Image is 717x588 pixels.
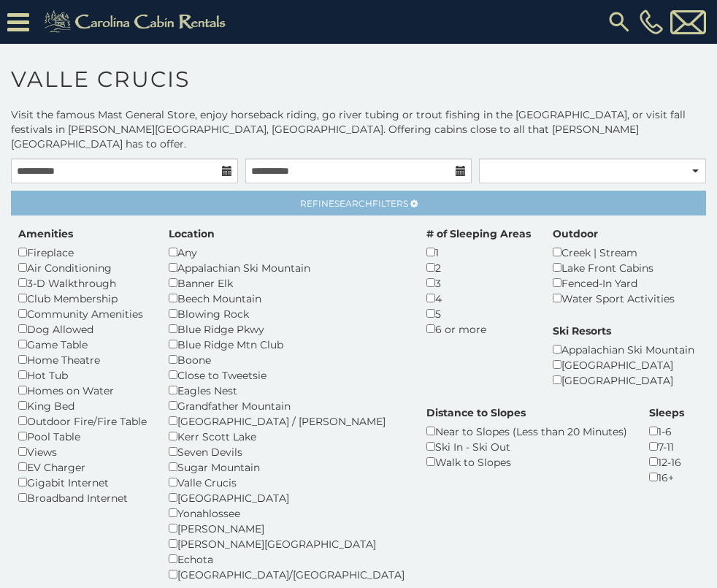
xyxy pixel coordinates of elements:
div: Gigabit Internet [18,475,147,490]
div: Ski In - Ski Out [426,439,627,454]
a: [PHONE_NUMBER] [636,9,667,34]
div: Hot Tub [18,367,147,383]
img: search-regular.svg [606,9,632,35]
div: Grandfather Mountain [169,398,404,413]
div: Homes on Water [18,383,147,398]
div: Kerr Scott Lake [169,429,404,444]
div: 7-11 [649,439,684,454]
div: Close to Tweetsie [169,367,404,383]
div: Valle Crucis [169,475,404,490]
label: Outdoor [553,226,598,241]
div: [GEOGRAPHIC_DATA] [553,373,694,388]
div: Blowing Rock [169,306,404,321]
div: Water Sport Activities [553,291,675,306]
div: [PERSON_NAME] [169,521,404,536]
label: Distance to Slopes [426,405,526,420]
div: Banner Elk [169,275,404,291]
div: 12-16 [649,454,684,470]
a: RefineSearchFilters [11,191,706,215]
div: Echota [169,551,404,567]
div: Appalachian Ski Mountain [169,260,404,275]
div: Dog Allowed [18,321,147,337]
div: Eagles Nest [169,383,404,398]
div: Boone [169,352,404,367]
div: Near to Slopes (Less than 20 Minutes) [426,424,627,439]
div: 1-6 [649,424,684,439]
img: Khaki-logo.png [37,7,238,37]
div: King Bed [18,398,147,413]
div: [GEOGRAPHIC_DATA] / [PERSON_NAME] [169,413,404,429]
div: Broadband Internet [18,490,147,505]
div: Game Table [18,337,147,352]
div: Appalachian Ski Mountain [553,342,694,357]
div: Blue Ridge Mtn Club [169,337,404,352]
span: Refine Filters [300,198,408,209]
div: [GEOGRAPHIC_DATA] [553,357,694,373]
div: Sugar Mountain [169,459,404,475]
label: Ski Resorts [553,324,611,338]
div: Views [18,444,147,459]
div: 1 [426,245,531,260]
div: Blue Ridge Pkwy [169,321,404,337]
div: Pool Table [18,429,147,444]
div: Walk to Slopes [426,454,627,470]
div: 16+ [649,470,684,485]
label: Location [169,226,215,241]
div: 6 or more [426,321,531,337]
div: Yonahlossee [169,505,404,521]
label: Amenities [18,226,73,241]
div: 4 [426,291,531,306]
div: 3 [426,275,531,291]
div: Fireplace [18,245,147,260]
div: Club Membership [18,291,147,306]
div: Beech Mountain [169,291,404,306]
div: Seven Devils [169,444,404,459]
div: 5 [426,306,531,321]
div: Fenced-In Yard [553,275,675,291]
span: Search [334,198,372,209]
div: EV Charger [18,459,147,475]
div: Air Conditioning [18,260,147,275]
div: Community Amenities [18,306,147,321]
div: Any [169,245,404,260]
div: [GEOGRAPHIC_DATA]/[GEOGRAPHIC_DATA] [169,567,404,582]
div: 3-D Walkthrough [18,275,147,291]
div: Creek | Stream [553,245,675,260]
div: Lake Front Cabins [553,260,675,275]
div: [PERSON_NAME][GEOGRAPHIC_DATA] [169,536,404,551]
div: Outdoor Fire/Fire Table [18,413,147,429]
div: [GEOGRAPHIC_DATA] [169,490,404,505]
div: Home Theatre [18,352,147,367]
label: # of Sleeping Areas [426,226,531,241]
div: 2 [426,260,531,275]
label: Sleeps [649,405,684,420]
